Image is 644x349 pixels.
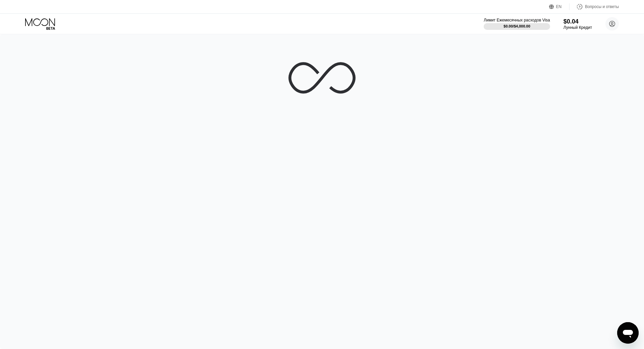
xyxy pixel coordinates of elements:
div: EN [549,3,570,10]
div: Лимит Ежемесячных расходов Visa [484,18,550,22]
div: Лунный Кредит [563,25,592,30]
div: $0.04 [563,18,592,25]
div: Вопросы и ответы [585,4,619,9]
div: Лимит Ежемесячных расходов Visa$0.00/$4,000.00 [484,18,550,30]
div: $0.04Лунный Кредит [563,18,592,30]
iframe: Кнопка, открывающая окно обмена сообщениями; идёт разговор [617,322,639,344]
div: $0.00 / $4,000.00 [503,24,530,28]
div: Вопросы и ответы [570,3,619,10]
div: EN [556,4,562,9]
